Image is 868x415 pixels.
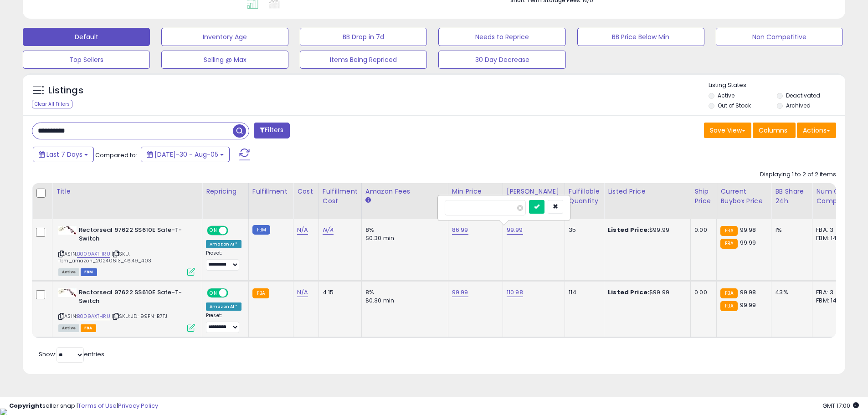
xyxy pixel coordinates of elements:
a: 110.98 [507,288,523,297]
span: 99.98 [740,225,756,234]
div: Preset: [206,250,241,271]
a: 86.99 [452,225,468,235]
button: Filters [254,123,289,138]
button: Top Sellers [23,51,150,69]
b: Listed Price: [608,225,649,234]
button: [DATE]-30 - Aug-05 [141,147,230,162]
div: BB Share 24h. [775,187,808,206]
button: 30 Day Decrease [438,51,565,69]
div: Displaying 1 to 2 of 2 items [760,170,836,179]
small: FBM [252,225,270,235]
div: Title [56,187,198,196]
div: 0.00 [694,288,709,297]
div: Current Buybox Price [720,187,767,206]
a: N/A [297,225,308,235]
a: 99.99 [452,288,468,297]
button: BB Drop in 7d [300,28,427,46]
span: | SKU: fbm_amazon_20240613_46.49_403 [58,250,151,264]
div: 114 [569,288,597,297]
a: 99.99 [507,225,523,235]
span: Columns [759,126,787,135]
span: Last 7 Days [46,150,82,159]
div: FBM: 14 [816,234,846,242]
div: Num of Comp. [816,187,849,206]
span: 99.98 [740,288,756,297]
label: Out of Stock [718,102,751,109]
div: 0.00 [694,226,709,234]
span: | SKU: JD-99FN-B7TJ [112,313,167,320]
button: Inventory Age [161,28,288,46]
div: FBA: 3 [816,288,846,297]
div: $99.99 [608,288,683,297]
div: Clear All Filters [32,100,72,108]
button: Selling @ Max [161,51,288,69]
button: Actions [797,123,836,138]
div: Ship Price [694,187,713,206]
div: 35 [569,226,597,234]
b: Listed Price: [608,288,649,297]
span: 99.99 [740,238,756,247]
div: Fulfillment Cost [323,187,358,206]
div: 8% [365,288,441,297]
label: Active [718,92,734,99]
b: Rectorseal 97622 SS610E Safe-T-Switch [79,226,190,245]
div: $99.99 [608,226,683,234]
div: ASIN: [58,226,195,275]
a: B009AXTHRU [77,313,110,320]
img: 41xDXfgyOfL._SL40_.jpg [58,288,77,297]
span: All listings currently available for purchase on Amazon [58,268,79,276]
div: 8% [365,226,441,234]
span: OFF [227,289,241,297]
p: Listing States: [709,81,845,90]
h5: Listings [48,84,83,97]
a: B009AXTHRU [77,250,110,258]
button: Last 7 Days [33,147,94,162]
div: Amazon AI * [206,302,241,311]
a: Privacy Policy [118,401,158,410]
button: Non Competitive [716,28,843,46]
div: 1% [775,226,805,234]
div: Amazon Fees [365,187,444,196]
span: FBA [81,324,96,332]
a: Terms of Use [78,401,117,410]
button: Items Being Repriced [300,51,427,69]
a: N/A [297,288,308,297]
button: Default [23,28,150,46]
div: [PERSON_NAME] [507,187,561,196]
label: Archived [786,102,811,109]
small: FBA [720,288,737,298]
div: FBA: 3 [816,226,846,234]
button: Columns [753,123,796,138]
span: [DATE]-30 - Aug-05 [154,150,218,159]
span: 99.99 [740,301,756,309]
div: seller snap | | [9,402,158,410]
span: All listings currently available for purchase on Amazon [58,324,79,332]
div: Fulfillable Quantity [569,187,600,206]
span: OFF [227,227,241,235]
small: Amazon Fees. [365,196,371,205]
small: FBA [720,226,737,236]
div: FBM: 14 [816,297,846,305]
div: Min Price [452,187,499,196]
div: 4.15 [323,288,354,297]
small: FBA [252,288,269,298]
img: 41xDXfgyOfL._SL40_.jpg [58,226,77,235]
div: Cost [297,187,315,196]
div: Preset: [206,313,241,333]
span: ON [208,227,219,235]
small: FBA [720,301,737,311]
span: Show: entries [39,350,104,359]
div: 43% [775,288,805,297]
label: Deactivated [786,92,820,99]
div: ASIN: [58,288,195,331]
div: Repricing [206,187,245,196]
span: ON [208,289,219,297]
span: Compared to: [95,151,137,159]
b: Rectorseal 97622 SS610E Safe-T-Switch [79,288,190,307]
div: Fulfillment [252,187,289,196]
div: Amazon AI * [206,240,241,248]
span: FBM [81,268,97,276]
div: $0.30 min [365,297,441,305]
button: Save View [704,123,751,138]
small: FBA [720,239,737,249]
